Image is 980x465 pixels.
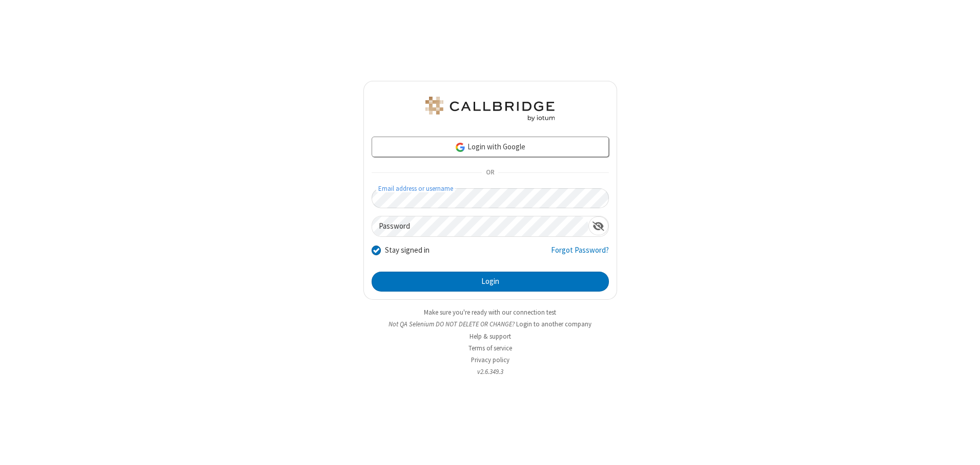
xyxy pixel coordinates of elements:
label: Stay signed in [385,245,430,256]
li: v2.6.349.3 [363,367,617,377]
img: google-icon.png [455,142,466,153]
input: Password [372,216,588,236]
div: Show password [588,216,608,235]
input: Email address or username [372,188,609,208]
a: Forgot Password? [551,245,609,264]
a: Login with Google [372,137,609,157]
img: QA Selenium DO NOT DELETE OR CHANGE [423,97,557,121]
a: Privacy policy [471,356,509,364]
a: Make sure you're ready with our connection test [424,308,556,317]
button: Login [372,272,609,292]
button: Login to another company [516,319,591,329]
a: Help & support [469,332,511,341]
span: OR [482,166,498,180]
a: Terms of service [468,344,512,352]
li: Not QA Selenium DO NOT DELETE OR CHANGE? [363,319,617,329]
